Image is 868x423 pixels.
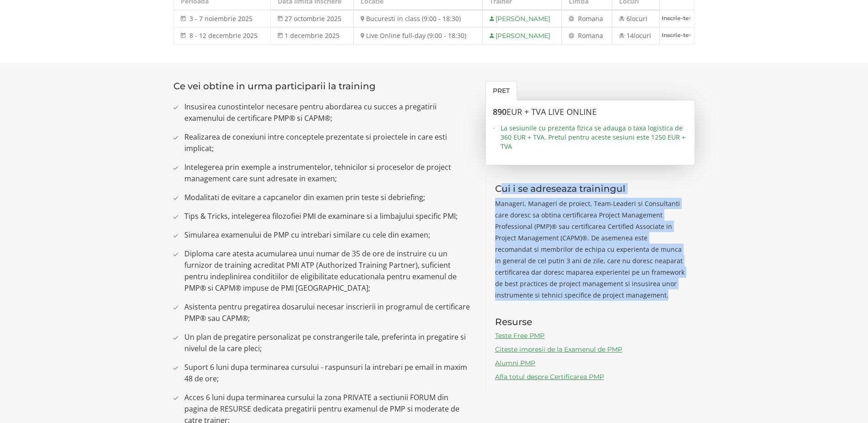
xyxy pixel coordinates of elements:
[184,101,472,124] span: Insusirea cunostintelor necesare pentru abordarea cu succes a pregatirii examenului de certificar...
[353,10,483,27] td: Bucuresti in class (9:00 - 18:30)
[271,27,354,44] td: 1 decembrie 2025
[184,211,472,222] span: Tips & Tricks, intelegerea filozofiei PMI de examinare si a limbajului specific PMI;
[495,345,622,353] a: Citeste impresii de la Examenul de PMP
[353,27,483,44] td: Live Online full-day (9:00 - 18:30)
[495,184,686,194] h3: Cui i se adreseaza trainingul
[495,317,686,327] h3: Resurse
[660,11,694,26] a: Inscrie-te
[660,27,694,43] a: Inscrie-te
[578,14,586,23] span: Ro
[501,124,688,151] span: La sesiunile cu prezenta fizica se adauga o taxa logistica de 360 EUR + TVA. Pretul pentru aceste...
[634,31,651,40] span: locuri
[184,162,472,184] span: Intelegerea prin exemple a instrumentelor, tehnicilor si proceselor de project management care su...
[483,10,562,27] td: [PERSON_NAME]
[495,359,535,367] a: Alumni PMP
[495,331,545,340] a: Teste Free PMP
[485,81,517,100] a: Pret
[630,14,647,23] span: locuri
[184,362,472,385] span: Suport 6 luni dupa terminarea cursului - raspunsuri la intrebari pe email in maxim 48 de ore;
[184,248,472,294] span: Diploma care atesta acumularea unui numar de 35 de ore de instruire cu un furnizor de training ac...
[189,31,258,40] span: 8 - 12 decembrie 2025
[184,301,472,324] span: Asistenta pentru pregatirea dosarului necesar inscrierii in programul de certificare PMP® sau CAPM®;
[189,14,253,23] span: 3 - 7 noiembrie 2025
[184,331,472,354] span: Un plan de pregatire personalizat pe constrangerile tale, preferinta in pregatire si nivelul de l...
[184,229,472,241] span: Simularea examenului de PMP cu intrebari similare cu cele din examen;
[586,31,603,40] span: mana
[493,108,688,117] h3: 890
[271,10,354,27] td: 27 octombrie 2025
[612,10,659,27] td: 6
[495,373,604,381] a: Afla totul despre Certificarea PMP
[173,81,472,91] h3: Ce vei obtine in urma participarii la training
[586,14,603,23] span: mana
[507,106,597,117] span: EUR + TVA LIVE ONLINE
[495,198,686,301] p: Manageri, Manageri de proiect, Team-Leaderi si Consultanti care doresc sa obtina certificarea Pro...
[483,27,562,44] td: [PERSON_NAME]
[612,27,659,44] td: 14
[184,131,472,154] span: Realizarea de conexiuni intre conceptele prezentate si proiectele in care esti implicat;
[578,31,586,40] span: Ro
[184,192,472,203] span: Modalitati de evitare a capcanelor din examen prin teste si debriefing;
